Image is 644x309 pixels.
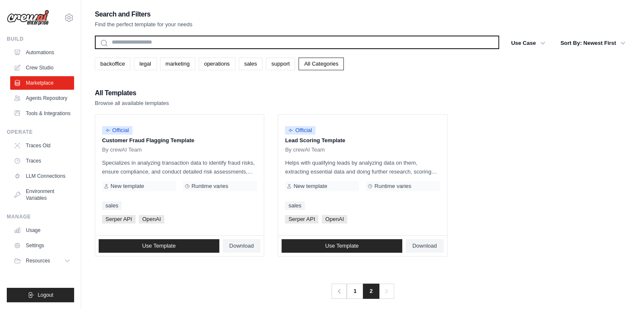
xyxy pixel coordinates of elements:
[10,76,74,90] a: Marketplace
[285,201,304,210] a: sales
[95,8,193,20] h2: Search and Filters
[10,107,74,120] a: Tools & Integrations
[160,58,195,70] a: marketing
[506,36,550,51] button: Use Case
[239,58,263,70] a: sales
[102,158,257,176] p: Specializes in analyzing transaction data to identify fraud risks, ensure compliance, and conduct...
[26,257,50,264] span: Resources
[346,284,363,299] a: 1
[7,129,74,135] div: Operate
[10,139,74,152] a: Traces Old
[95,87,169,99] h2: All Templates
[229,243,254,249] span: Download
[406,239,444,253] a: Download
[10,91,74,105] a: Agents Repository
[285,136,440,145] p: Lead Scoring Template
[10,254,74,268] button: Resources
[7,213,74,220] div: Manage
[10,185,74,205] a: Environment Variables
[102,201,122,210] a: sales
[331,284,394,299] nav: Pagination
[412,243,437,249] span: Download
[139,215,164,223] span: OpenAI
[556,36,630,51] button: Sort By: Newest First
[102,126,133,135] span: Official
[102,215,135,223] span: Serper API
[285,158,440,176] p: Helps with qualifying leads by analyzing data on them, extracting essential data and doing furthe...
[374,183,411,190] span: Runtime varies
[111,183,144,190] span: New template
[10,223,74,237] a: Usage
[282,239,402,253] a: Use Template
[293,183,327,190] span: New template
[95,20,193,29] p: Find the perfect template for your needs
[38,292,53,298] span: Logout
[299,58,344,70] a: All Categories
[266,58,295,70] a: support
[134,58,156,70] a: legal
[285,215,318,223] span: Serper API
[363,284,379,299] span: 2
[285,126,315,135] span: Official
[223,239,261,253] a: Download
[322,215,347,223] span: OpenAI
[99,239,219,253] a: Use Template
[10,46,74,59] a: Automations
[142,243,176,249] span: Use Template
[199,58,235,70] a: operations
[95,58,130,70] a: backoffice
[7,288,74,302] button: Logout
[10,169,74,183] a: LLM Connections
[10,239,74,252] a: Settings
[7,10,49,26] img: Logo
[102,136,257,145] p: Customer Fraud Flagging Template
[285,146,325,153] span: By crewAI Team
[325,243,359,249] span: Use Template
[10,61,74,74] a: Crew Studio
[102,146,142,153] span: By crewAI Team
[191,183,228,190] span: Runtime varies
[7,36,74,42] div: Build
[95,99,169,108] p: Browse all available templates
[10,154,74,168] a: Traces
